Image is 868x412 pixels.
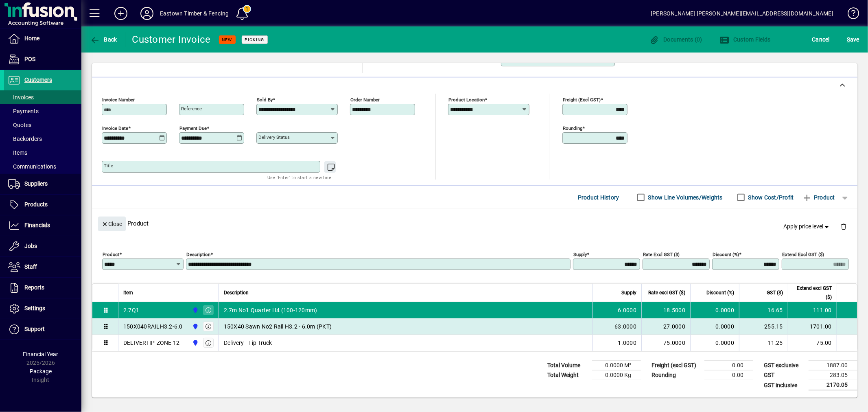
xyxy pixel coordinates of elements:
a: Jobs [4,236,81,256]
span: Holyoake St [190,322,199,331]
td: 11.25 [739,335,788,351]
span: Discount (%) [706,288,734,297]
span: Holyoake St [190,306,199,315]
span: 150X40 Sawn No2 Rail H3.2 - 6.0m (PKT) [224,322,332,331]
a: Settings [4,298,81,319]
td: 255.15 [739,318,788,335]
button: Cancel [810,32,832,47]
span: Items [8,149,27,156]
span: Financial Year [23,351,59,357]
mat-label: Title [104,163,113,169]
div: Product [92,208,857,238]
span: Apply price level [784,222,831,231]
span: 2.7m No1 Quarter H4 (100-120mm) [224,306,317,314]
span: Invoices [8,94,34,101]
span: GST ($) [767,288,783,297]
td: 0.0000 M³ [592,361,641,370]
span: 6.0000 [618,306,637,314]
div: 18.5000 [647,306,685,314]
div: 27.0000 [647,322,685,331]
td: 16.65 [739,302,788,318]
mat-label: Discount (%) [713,252,739,257]
mat-hint: Use 'Enter' to start a new line [267,173,331,182]
span: Suppliers [24,180,48,187]
button: Close [98,217,126,231]
button: Add [108,6,134,21]
mat-label: Product location [448,97,485,103]
td: 2170.05 [809,380,857,390]
span: Product History [578,191,619,204]
span: Cancel [812,33,830,46]
td: 0.0000 [690,335,739,351]
a: Products [4,195,81,215]
span: Close [101,217,122,231]
a: Invoices [4,90,81,104]
td: 1701.00 [788,318,837,335]
td: GST exclusive [760,361,809,370]
button: Custom Fields [717,32,773,47]
button: Save [845,32,861,47]
a: Home [4,28,81,49]
span: Description [224,288,249,297]
a: Knowledge Base [842,2,858,28]
div: 75.0000 [647,339,685,347]
button: Profile [134,6,160,21]
td: 0.00 [704,370,753,380]
td: 283.05 [809,370,857,380]
a: Items [4,146,81,160]
button: Back [88,32,119,47]
td: 0.0000 Kg [592,370,641,380]
app-page-header-button: Delete [834,223,853,230]
div: [PERSON_NAME] [PERSON_NAME][EMAIL_ADDRESS][DOMAIN_NAME] [651,7,833,20]
span: S [847,36,850,43]
td: Freight (excl GST) [647,361,704,370]
a: Reports [4,278,81,298]
label: Show Cost/Profit [747,193,794,202]
td: 0.0000 [690,318,739,335]
mat-label: Payment due [179,125,207,131]
td: 111.00 [788,302,837,318]
a: Support [4,319,81,340]
button: Documents (0) [647,32,704,47]
div: 150X040RAILH3.2-6.0 [123,322,183,331]
mat-label: Order number [350,97,380,103]
a: Quotes [4,118,81,132]
span: Customers [24,77,52,83]
div: 2.7Q1 [123,306,139,314]
mat-label: Extend excl GST ($) [782,252,824,257]
a: Financials [4,215,81,236]
span: NEW [222,37,232,42]
mat-label: Invoice date [102,125,128,131]
mat-label: Freight (excl GST) [563,97,601,103]
td: 0.00 [704,361,753,370]
td: Total Volume [543,361,592,370]
mat-label: Delivery status [258,134,290,140]
a: Backorders [4,132,81,146]
td: 0.0000 [690,302,739,318]
a: Payments [4,104,81,118]
span: Payments [8,108,39,114]
mat-label: Reference [181,106,202,112]
mat-label: Rounding [563,125,582,131]
span: POS [24,56,35,62]
td: 1887.00 [809,361,857,370]
app-page-header-button: Close [96,220,128,227]
span: Settings [24,305,45,311]
span: Extend excl GST ($) [793,284,832,302]
span: Supply [621,288,636,297]
span: Financials [24,222,50,228]
span: Picking [245,37,265,42]
td: GST inclusive [760,380,809,390]
a: POS [4,49,81,70]
a: Staff [4,257,81,277]
span: Quotes [8,122,31,128]
span: Support [24,326,45,332]
button: Product [798,190,839,205]
mat-label: Description [186,252,210,257]
span: Rate excl GST ($) [648,288,685,297]
a: Communications [4,160,81,173]
td: Total Weight [543,370,592,380]
app-page-header-button: Back [81,32,126,47]
span: Product [802,191,835,204]
td: GST [760,370,809,380]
